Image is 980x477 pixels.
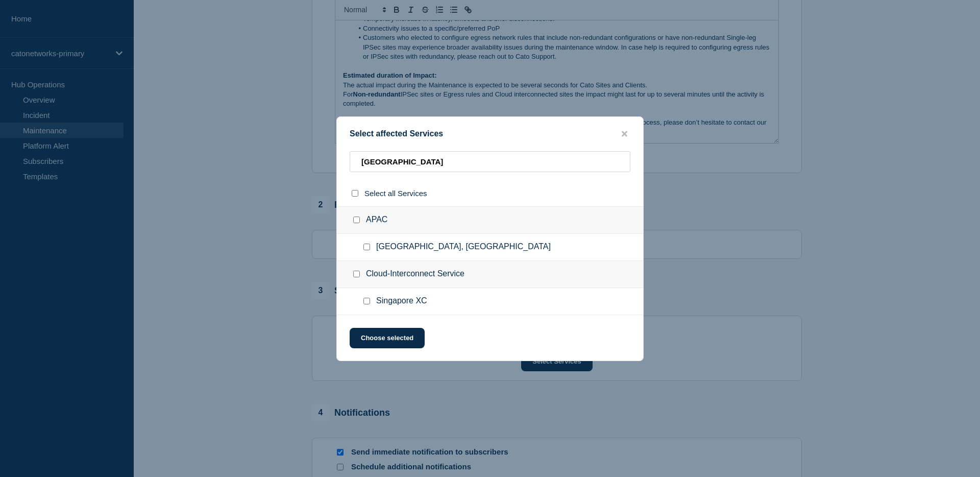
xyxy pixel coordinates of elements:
span: [GEOGRAPHIC_DATA], [GEOGRAPHIC_DATA] [376,242,551,252]
span: Singapore XC [376,296,427,306]
input: Cloud-Interconnect Service checkbox [353,271,360,277]
span: Select all Services [364,189,427,198]
div: Cloud-Interconnect Service [337,261,643,288]
input: Singapore, Singapore checkbox [363,244,370,250]
input: APAC checkbox [353,217,360,223]
div: APAC [337,206,643,234]
button: close button [619,129,630,139]
div: Select affected Services [337,129,643,139]
input: select all checkbox [352,190,358,197]
input: Search [350,151,630,172]
button: Choose selected [350,328,425,348]
input: Singapore XC checkbox [363,298,370,304]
